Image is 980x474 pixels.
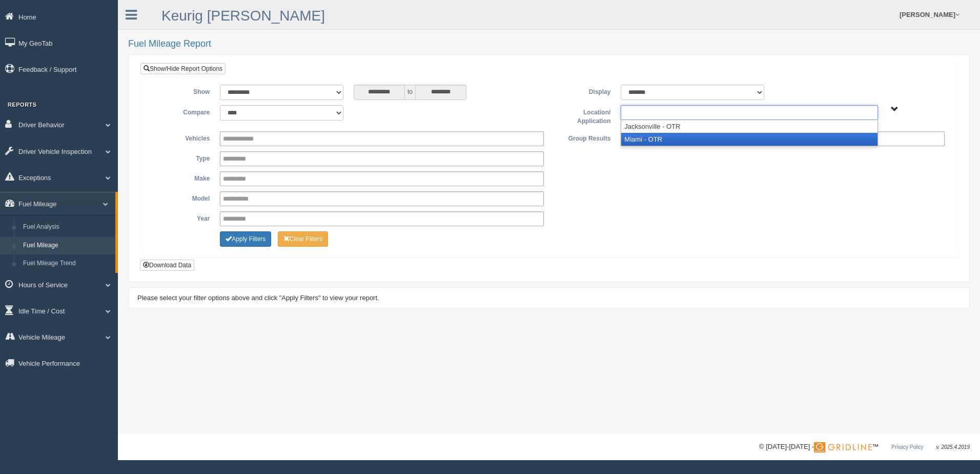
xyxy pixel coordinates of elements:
div: © [DATE]-[DATE] - ™ [759,442,970,452]
li: Miami - OTR [621,133,877,146]
label: Show [148,85,215,97]
h2: Fuel Mileage Report [128,39,970,49]
button: Download Data [140,260,194,271]
a: Keurig [PERSON_NAME] [161,8,325,24]
a: Show/Hide Report Options [140,63,226,74]
label: Group Results [549,131,616,144]
label: Type [148,151,215,164]
a: Privacy Policy [891,444,923,450]
label: Vehicles [148,131,215,144]
button: Change Filter Options [278,231,329,247]
img: Gridline [814,442,872,452]
a: Fuel Mileage Trend [18,254,115,273]
li: Jacksonville - OTR [621,120,877,133]
span: v. 2025.4.2019 [936,444,970,450]
label: Compare [148,105,215,117]
label: Make [148,171,215,184]
span: Please select your filter options above and click "Apply Filters" to view your report. [137,294,379,302]
label: Year [148,211,215,224]
a: Fuel Analysis [18,218,115,236]
label: Model [148,191,215,204]
label: Display [549,85,616,97]
label: Location/ Application [549,105,616,126]
a: Fuel Mileage [18,236,115,255]
span: to [405,85,415,100]
button: Change Filter Options [220,231,271,247]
